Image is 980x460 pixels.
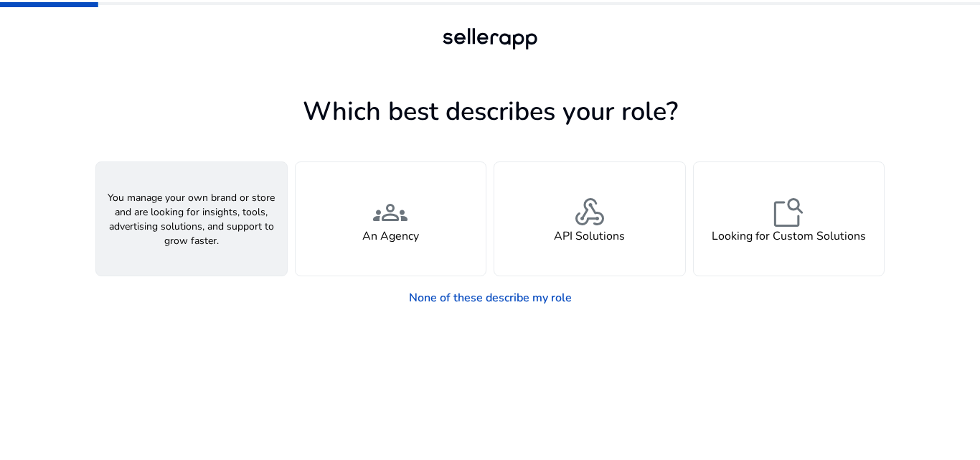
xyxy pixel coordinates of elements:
[494,161,686,276] button: webhookAPI Solutions
[362,230,419,243] h4: An Agency
[693,161,885,276] button: feature_searchLooking for Custom Solutions
[397,283,583,312] a: None of these describe my role
[373,195,407,230] span: groups
[295,161,487,276] button: groupsAn Agency
[771,195,806,230] span: feature_search
[573,195,607,230] span: webhook
[712,230,866,243] h4: Looking for Custom Solutions
[554,230,625,243] h4: API Solutions
[95,161,288,276] button: You manage your own brand or store and are looking for insights, tools, advertising solutions, an...
[95,96,885,127] h1: Which best describes your role?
